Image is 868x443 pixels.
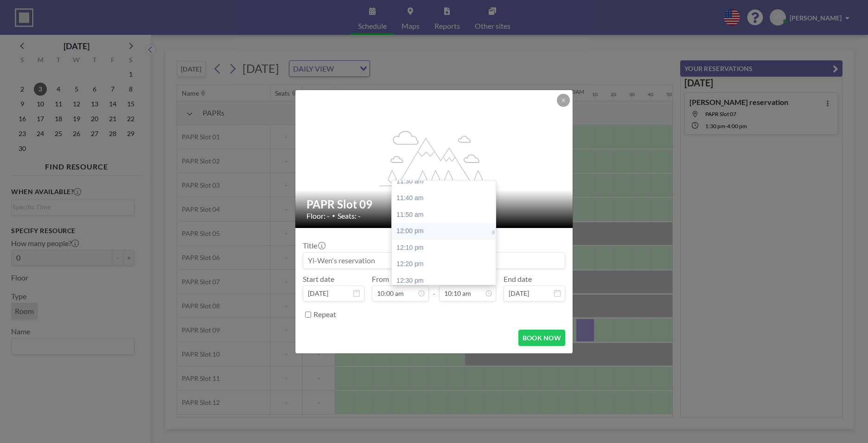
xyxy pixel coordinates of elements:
[372,274,389,284] label: From
[392,207,500,223] div: 11:50 am
[518,330,565,346] button: BOOK NOW
[392,256,500,273] div: 12:20 pm
[392,173,500,190] div: 11:30 am
[332,212,335,219] span: •
[306,211,330,221] span: Floor: -
[392,223,500,240] div: 12:00 pm
[392,240,500,256] div: 12:10 pm
[306,197,562,211] h2: PAPR Slot 09
[303,274,334,284] label: Start date
[303,253,565,268] input: Yi-Wen's reservation
[433,278,435,298] span: -
[338,211,361,221] span: Seats: -
[504,274,532,284] label: End date
[392,190,500,207] div: 11:40 am
[313,310,336,319] label: Repeat
[303,241,325,250] label: Title
[392,273,500,289] div: 12:30 pm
